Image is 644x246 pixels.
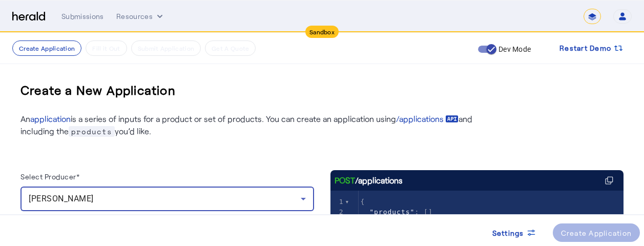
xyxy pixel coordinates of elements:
div: 2 [330,207,345,217]
button: Get A Quote [205,40,256,56]
a: application [30,114,71,124]
span: "products" [369,208,414,216]
p: An is a series of inputs for a product or set of products. You can create an application using an... [20,113,473,137]
span: POST [335,174,355,187]
span: : [] [361,208,433,216]
label: Dev Mode [496,44,531,54]
button: Settings [484,223,545,242]
h3: Create a New Application [20,74,176,107]
mat-expansion-panel-header: Cyber Risk [20,211,314,236]
label: Select Producer* [20,172,79,181]
div: Sandbox [305,26,339,38]
span: [PERSON_NAME] [29,194,94,203]
span: Restart Demo [559,42,611,54]
span: products [69,126,115,137]
button: Resources dropdown menu [116,11,165,22]
img: Herald Logo [12,12,45,22]
div: /applications [335,174,403,187]
button: Fill it Out [86,40,127,56]
button: Create Application [12,40,81,56]
span: { [361,198,365,206]
span: Settings [492,228,524,238]
a: /applications [396,113,459,125]
button: Restart Demo [551,39,632,57]
div: Submissions [61,11,104,22]
button: Submit Application [131,40,201,56]
div: 1 [330,197,345,207]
